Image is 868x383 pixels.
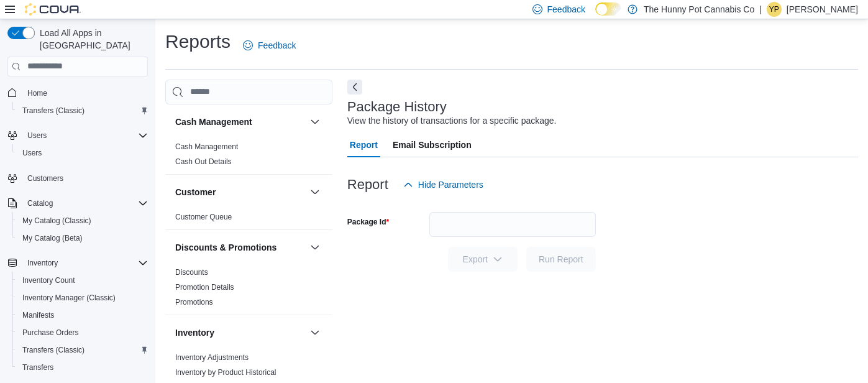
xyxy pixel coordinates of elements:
[347,177,388,192] h3: Report
[12,144,153,162] button: Users
[175,116,252,128] h3: Cash Management
[175,186,305,198] button: Customer
[175,298,213,307] a: Promotions
[165,29,231,54] h1: Reports
[22,148,42,158] span: Users
[22,275,75,285] span: Inventory Count
[767,2,782,17] div: Yomatie Persaud
[22,171,68,186] a: Customers
[175,157,232,166] a: Cash Out Details
[258,39,296,52] span: Feedback
[22,106,85,116] span: Transfers (Classic)
[22,128,148,143] span: Users
[2,195,153,212] button: Catalog
[418,178,483,191] span: Hide Parameters
[22,328,79,338] span: Purchase Orders
[175,267,208,277] span: Discounts
[308,185,322,200] button: Customer
[17,325,148,340] span: Purchase Orders
[308,325,322,340] button: Inventory
[17,273,80,288] a: Inventory Count
[35,27,148,52] span: Load All Apps in [GEOGRAPHIC_DATA]
[347,114,557,127] div: View the history of transactions for a specific package.
[17,343,89,358] a: Transfers (Classic)
[12,272,153,289] button: Inventory Count
[165,210,332,229] div: Customer
[27,198,53,208] span: Catalog
[175,116,305,128] button: Cash Management
[175,297,213,307] span: Promotions
[22,362,53,372] span: Transfers
[17,290,121,305] a: Inventory Manager (Classic)
[17,325,84,340] a: Purchase Orders
[175,283,234,292] a: Promotion Details
[595,16,596,16] span: Dark Mode
[17,360,58,375] a: Transfers
[398,172,488,197] button: Hide Parameters
[25,3,81,16] img: Cova
[526,247,596,272] button: Run Report
[22,86,52,101] a: Home
[22,128,52,143] button: Users
[17,360,148,375] span: Transfers
[175,213,232,221] a: Customer Queue
[27,258,58,268] span: Inventory
[175,241,305,254] button: Discounts & Promotions
[539,253,583,265] span: Run Report
[644,2,754,17] p: The Hunny Pot Cannabis Co
[22,85,148,101] span: Home
[12,102,153,119] button: Transfers (Classic)
[175,326,214,339] h3: Inventory
[22,196,58,211] button: Catalog
[17,213,148,228] span: My Catalog (Classic)
[12,341,153,359] button: Transfers (Classic)
[22,345,85,355] span: Transfers (Classic)
[759,2,762,17] p: |
[175,368,276,377] a: Inventory by Product Historical
[175,241,276,254] h3: Discounts & Promotions
[787,2,858,17] p: [PERSON_NAME]
[175,353,249,362] span: Inventory Adjustments
[769,2,779,17] span: YP
[17,231,88,246] a: My Catalog (Beta)
[2,127,153,144] button: Users
[17,103,148,118] span: Transfers (Classic)
[17,273,148,288] span: Inventory Count
[175,282,234,292] span: Promotion Details
[22,196,148,211] span: Catalog
[12,212,153,229] button: My Catalog (Classic)
[175,268,208,277] a: Discounts
[175,326,305,339] button: Inventory
[238,33,301,58] a: Feedback
[393,132,472,157] span: Email Subscription
[595,2,621,16] input: Dark Mode
[308,240,322,255] button: Discounts & Promotions
[165,139,332,174] div: Cash Management
[175,353,249,362] a: Inventory Adjustments
[165,265,332,315] div: Discounts & Promotions
[12,289,153,307] button: Inventory Manager (Classic)
[27,173,63,183] span: Customers
[22,293,116,303] span: Inventory Manager (Classic)
[17,308,59,323] a: Manifests
[22,310,54,320] span: Manifests
[22,256,148,270] span: Inventory
[27,131,47,141] span: Users
[17,290,148,305] span: Inventory Manager (Classic)
[27,88,47,98] span: Home
[347,99,447,114] h3: Package History
[175,186,216,198] h3: Customer
[12,359,153,376] button: Transfers
[17,213,96,228] a: My Catalog (Classic)
[547,3,585,16] span: Feedback
[2,169,153,187] button: Customers
[448,247,518,272] button: Export
[2,254,153,272] button: Inventory
[455,247,510,272] span: Export
[308,114,322,129] button: Cash Management
[22,256,63,270] button: Inventory
[17,103,89,118] a: Transfers (Classic)
[22,170,148,186] span: Customers
[12,229,153,247] button: My Catalog (Beta)
[12,307,153,324] button: Manifests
